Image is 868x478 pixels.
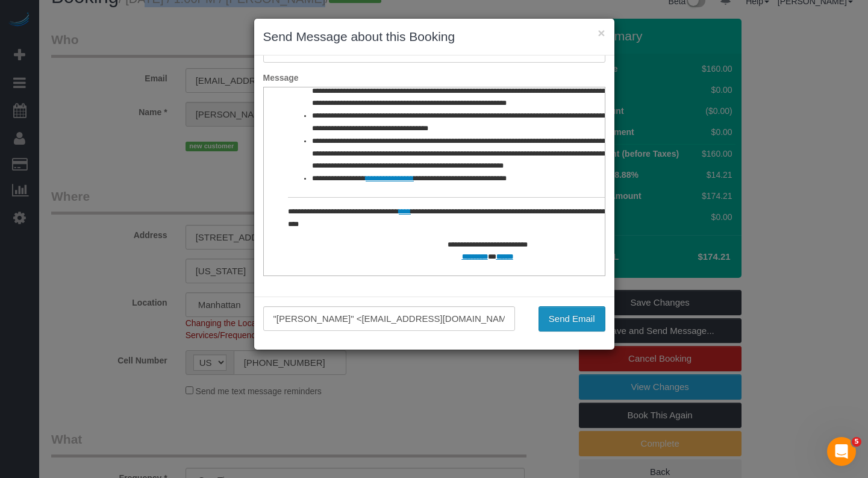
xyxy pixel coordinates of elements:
button: × [598,27,605,39]
label: Message [254,72,614,84]
h3: Send Message about this Booking [263,28,605,46]
button: Send Email [539,306,605,332]
span: 5 [852,437,861,447]
iframe: Rich Text Editor, editor1 [264,87,605,275]
iframe: Intercom live chat [827,437,856,466]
